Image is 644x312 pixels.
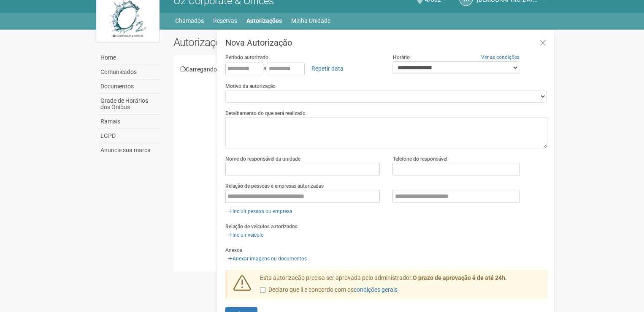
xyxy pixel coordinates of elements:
[98,115,161,129] a: Ramais
[225,223,298,230] label: Relação de veículos autorizados
[246,15,282,27] a: Autorizações
[180,66,541,73] div: Carregando...
[225,207,295,216] a: Incluir pessoa ou empresa
[392,54,409,61] label: Horário
[225,254,309,263] a: Anexar imagens ou documentos
[225,230,266,240] a: Incluir veículo
[98,79,161,94] a: Documentos
[98,51,161,65] a: Home
[225,155,300,163] label: Nome do responsável da unidade
[173,36,354,49] h2: Autorizações
[98,94,161,115] a: Grade de Horários dos Ônibus
[225,182,324,190] label: Relação de pessoas e empresas autorizadas
[98,65,161,79] a: Comunicados
[413,274,507,281] strong: O prazo de aprovação é de até 24h.
[225,109,306,117] label: Detalhamento do que será realizado
[98,129,161,143] a: LGPD
[481,54,520,60] a: Ver as condições
[225,54,268,61] label: Período autorizado
[354,286,398,293] a: condições gerais
[260,286,398,294] label: Declaro que li e concordo com os
[98,143,161,157] a: Anuncie sua marca
[392,155,447,163] label: Telefone do responsável
[225,246,242,254] label: Anexos
[260,287,265,293] input: Declaro que li e concordo com oscondições gerais
[225,82,276,90] label: Motivo da autorização
[225,61,380,76] div: a
[254,274,547,298] div: Esta autorização precisa ser aprovada pelo administrador.
[225,38,547,47] h3: Nova Autorização
[175,15,204,27] a: Chamados
[306,61,349,76] a: Repetir data
[213,15,237,27] a: Reservas
[291,15,330,27] a: Minha Unidade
